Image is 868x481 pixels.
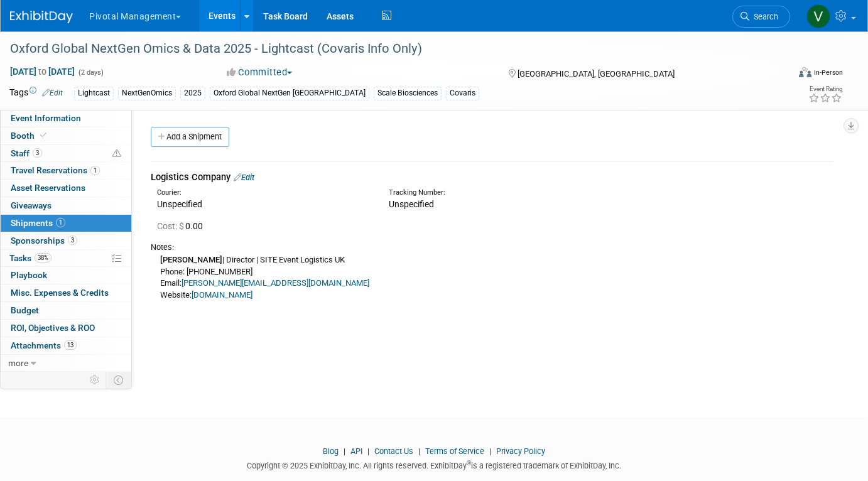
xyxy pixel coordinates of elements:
a: Travel Reservations1 [1,162,131,179]
div: Oxford Global NextGen Omics & Data 2025 - Lightcast (Covaris Info Only) [6,38,772,60]
a: [PERSON_NAME][EMAIL_ADDRESS][DOMAIN_NAME] [182,278,369,288]
span: Booth [11,131,49,141]
div: Event Rating [808,86,842,92]
td: Personalize Event Tab Strip [84,372,106,388]
a: Tasks38% [1,250,131,267]
div: Courier: [157,188,370,198]
a: Shipments1 [1,215,131,232]
span: | [486,446,494,456]
a: Privacy Policy [496,446,545,456]
sup: ® [467,460,471,467]
span: | [415,446,423,456]
a: ROI, Objectives & ROO [1,320,131,337]
a: more [1,355,131,372]
a: Budget [1,302,131,319]
img: Valerie Weld [806,4,830,28]
span: more [8,358,28,368]
a: Sponsorships3 [1,232,131,249]
span: Asset Reservations [11,183,85,193]
div: | Director | SITE Event Logistics UK Phone: [PHONE_NUMBER] Email: Website: [151,253,833,301]
div: Scale Biosciences [374,87,442,100]
button: Committed [222,66,297,79]
span: Budget [11,305,39,315]
a: Search [732,6,790,28]
a: Asset Reservations [1,180,131,197]
span: 3 [33,148,42,158]
span: | [364,446,372,456]
a: Edit [42,89,63,97]
div: Unspecified [157,198,370,210]
div: Oxford Global NextGen [GEOGRAPHIC_DATA] [210,87,369,100]
div: Event Format [720,65,843,84]
span: Event Information [11,113,81,123]
a: Event Information [1,110,131,127]
span: Unspecified [389,199,434,209]
span: Giveaways [11,200,52,210]
span: [GEOGRAPHIC_DATA], [GEOGRAPHIC_DATA] [518,69,675,78]
span: Potential Scheduling Conflict -- at least one attendee is tagged in another overlapping event. [112,148,121,159]
span: to [36,67,48,77]
td: Tags [9,86,63,100]
span: Staff [11,148,42,158]
i: Booth reservation complete [40,132,46,139]
a: Playbook [1,267,131,284]
div: 2025 [180,87,205,100]
a: Edit [234,173,254,182]
div: Logistics Company [151,171,833,184]
a: Blog [323,446,339,456]
span: Shipments [11,218,65,228]
a: Attachments13 [1,337,131,354]
span: ROI, Objectives & ROO [11,323,95,333]
span: 1 [56,218,65,227]
a: Booth [1,127,131,144]
td: Toggle Event Tabs [106,372,132,388]
span: | [340,446,349,456]
span: Misc. Expenses & Credits [11,288,109,298]
div: Covaris [446,87,479,100]
div: NextGenOmics [118,87,176,100]
a: Misc. Expenses & Credits [1,284,131,301]
img: Format-Inperson.png [799,67,811,77]
a: Giveaways [1,197,131,214]
div: In-Person [813,68,843,77]
span: 0.00 [157,221,208,231]
div: Lightcast [74,87,114,100]
a: [DOMAIN_NAME] [192,290,252,300]
a: Staff3 [1,145,131,162]
span: 13 [64,340,77,350]
img: ExhibitDay [10,11,73,23]
a: Add a Shipment [151,127,229,147]
span: Cost: $ [157,221,185,231]
span: 1 [90,166,100,175]
span: (2 days) [77,68,104,77]
span: Attachments [11,340,77,350]
a: API [350,446,362,456]
span: Tasks [9,253,52,263]
span: 3 [68,235,77,245]
div: Notes: [151,242,833,253]
span: Playbook [11,270,47,280]
div: Tracking Number: [389,188,659,198]
span: Sponsorships [11,235,77,246]
span: Travel Reservations [11,165,100,175]
a: Contact Us [374,446,413,456]
b: [PERSON_NAME] [160,255,222,264]
a: Terms of Service [425,446,484,456]
span: 38% [35,253,52,262]
span: Search [749,12,778,21]
span: [DATE] [DATE] [9,66,75,77]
